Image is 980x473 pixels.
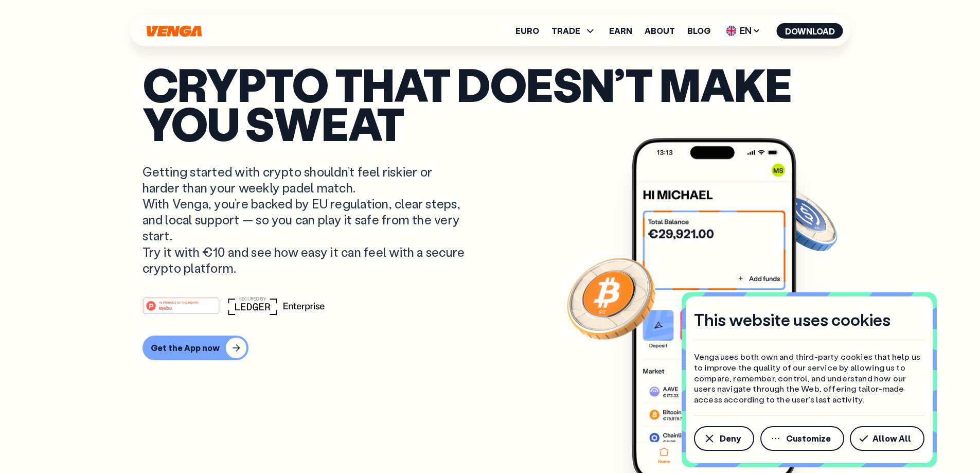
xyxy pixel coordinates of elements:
h4: This website uses cookies [694,309,890,330]
a: Blog [687,27,710,35]
tspan: #1 PRODUCT OF THE MONTH [159,301,198,304]
p: Crypto that doesn’t make you sweat [142,64,838,143]
img: flag-uk [726,26,737,36]
span: Deny [720,434,741,443]
p: Getting started with crypto shouldn’t feel riskier or harder than your weekly padel match. With V... [142,164,468,276]
span: TRADE [551,25,597,37]
button: Download [777,23,843,39]
span: EN [723,23,764,39]
a: Euro [515,27,539,35]
a: Earn [609,27,632,35]
tspan: Web3 [158,305,171,311]
button: Deny [694,426,754,451]
p: Venga uses both own and third-party cookies that help us to improve the quality of our service by... [694,352,924,405]
span: TRADE [551,27,580,35]
button: Get the App now [142,336,248,360]
a: Get the App now [142,336,838,360]
svg: Home [146,25,203,37]
span: Allow All [872,434,911,443]
div: Get the App now [151,343,220,353]
img: Bitcoin [565,252,657,344]
button: Customize [760,426,844,451]
button: Allow All [850,426,924,451]
img: USDC coin [765,182,840,256]
span: Customize [786,434,831,443]
a: #1 PRODUCT OF THE MONTHWeb3 [142,303,220,317]
a: About [645,27,675,35]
